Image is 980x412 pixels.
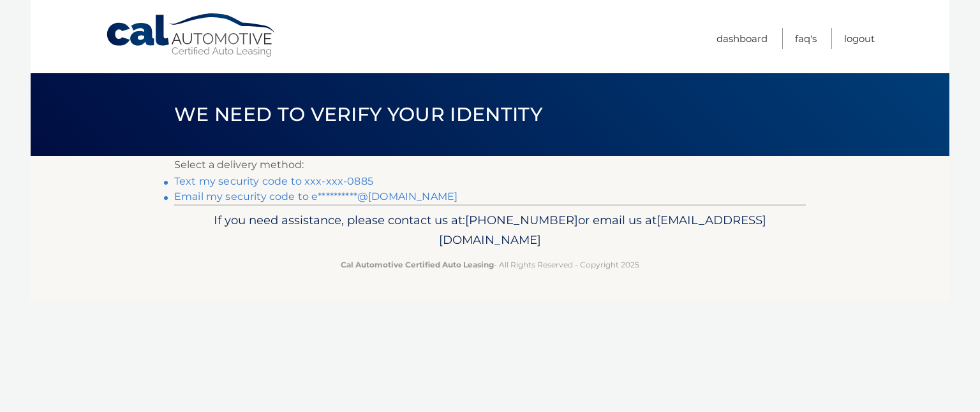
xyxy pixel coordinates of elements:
[182,210,798,251] p: If you need assistance, please contact us at: or email us at
[844,28,875,49] a: Logout
[174,103,542,126] span: We need to verify your identity
[174,175,373,187] a: Text my security code to xxx-xxx-0885
[795,28,817,49] a: FAQ's
[182,258,798,271] p: - All Rights Reserved - Copyright 2025
[105,13,278,58] a: Cal Automotive
[465,213,578,227] span: [PHONE_NUMBER]
[716,28,768,49] a: Dashboard
[174,190,457,202] a: Email my security code to e**********@[DOMAIN_NAME]
[341,260,494,269] strong: Cal Automotive Certified Auto Leasing
[174,156,806,174] p: Select a delivery method:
